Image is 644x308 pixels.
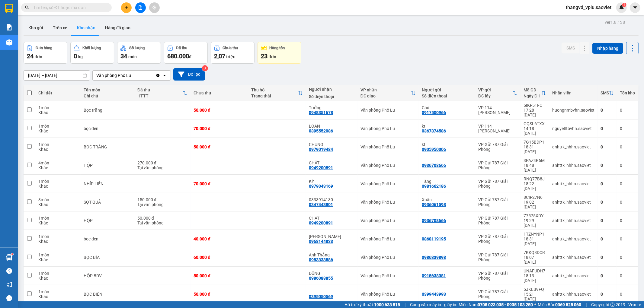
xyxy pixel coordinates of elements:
[84,108,131,113] div: Bọc trắng
[226,54,235,59] span: triệu
[189,54,191,59] span: đ
[194,181,245,186] div: 70.000 đ
[11,253,13,255] sup: 1
[360,255,416,260] div: Văn phòng Phố Lu
[251,94,298,98] div: Trạng thái
[620,126,635,131] div: 0
[137,94,183,98] div: HTTT
[524,195,546,200] div: 8CIF27N6
[38,276,78,281] div: Khác
[422,147,446,152] div: 0905950006
[478,160,517,170] div: VP Gửi 787 Giải Phóng
[524,218,546,228] div: 19:29 [DATE]
[309,202,333,207] div: 0347443801
[478,197,517,207] div: VP Gửi 787 Giải Phóng
[309,142,354,147] div: CHUNG
[251,87,298,92] div: Thu hộ
[38,110,78,115] div: Khác
[422,105,472,110] div: Chú
[552,218,594,223] div: anhttk_hhhn.saoviet
[309,234,354,239] div: Mạnh Hải
[524,126,546,136] div: 14:18 [DATE]
[121,2,132,13] button: plus
[524,237,546,246] div: 18:31 [DATE]
[360,108,416,113] div: Văn phòng Phố Lu
[422,94,472,98] div: Số điện thoại
[36,46,52,50] div: Đơn hàng
[586,301,587,308] span: |
[601,108,614,113] div: 0
[524,163,546,173] div: 18:48 [DATE]
[524,255,546,265] div: 18:07 [DATE]
[524,250,546,255] div: 7KKQ8DCR
[149,2,160,13] button: aim
[422,218,446,223] div: 0936708666
[78,54,83,59] span: kg
[309,105,354,110] div: Tưởng
[309,147,333,152] div: 0979019484
[135,2,146,13] button: file-add
[623,3,625,7] span: 1
[601,237,614,241] div: 0
[620,163,635,168] div: 0
[552,200,594,205] div: anhttk_hhhn.saoviet
[202,65,208,71] sup: 3
[552,181,594,186] div: anhttk_hhhn.saoviet
[84,292,131,297] div: BỌC BIỂN
[84,273,131,278] div: HỘP BDV
[422,124,472,129] div: kt
[309,165,333,170] div: 0949200891
[524,103,546,108] div: 5IKF51FC
[459,301,533,308] span: Miền Nam
[360,87,411,92] div: VP nhận
[605,19,625,26] div: ver 1.8.138
[309,252,354,257] div: Anh Thắng
[592,43,623,54] button: Nhập hàng
[478,302,533,307] strong: 0708 023 035 - 0935 103 250
[422,255,446,260] div: 0986339898
[478,216,517,225] div: VP Gửi 787 Giải Phóng
[478,124,517,133] div: VP 114 [PERSON_NAME]
[167,52,189,60] span: 680.000
[128,54,137,59] span: món
[374,302,400,307] strong: 1900 633 818
[620,181,635,186] div: 0
[38,289,78,294] div: 1 món
[24,71,90,80] input: Select a date range.
[524,273,546,283] div: 18:13 [DATE]
[38,257,78,262] div: Khác
[24,21,48,35] button: Kho gửi
[478,252,517,262] div: VP Gửi 787 Giải Phóng
[138,5,143,10] span: file-add
[309,197,354,202] div: 0333914130
[601,273,614,278] div: 0
[552,144,594,149] div: anhttk_hhhn.saoviet
[601,126,614,131] div: 0
[410,301,457,308] span: Cung cấp máy in - giấy in:
[194,273,245,278] div: 50.000 đ
[194,144,245,149] div: 50.000 đ
[96,72,131,78] div: Văn phòng Phố Lu
[610,303,615,307] span: copyright
[6,254,12,261] img: warehouse-icon
[422,110,446,115] div: 0917500966
[309,87,354,92] div: Người nhận
[38,90,78,95] div: Chi tiết
[524,108,546,117] div: 17:28 [DATE]
[620,237,635,241] div: 0
[601,181,614,186] div: 0
[84,255,131,260] div: BỌC BÌA
[194,292,245,297] div: 50.000 đ
[155,73,160,78] svg: Clear value
[620,273,635,278] div: 0
[84,87,131,92] div: Tên món
[357,85,419,101] th: Toggle SortBy
[137,197,188,202] div: 150.000 đ
[524,268,546,273] div: UNAFUDH7
[478,87,513,92] div: VP gửi
[524,158,546,163] div: 3PAZ4R6M
[84,218,131,223] div: HỘP
[524,292,546,301] div: 15:21 [DATE]
[132,72,132,78] input: Selected Văn phòng Phố Lu.
[524,181,546,191] div: 18:22 [DATE]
